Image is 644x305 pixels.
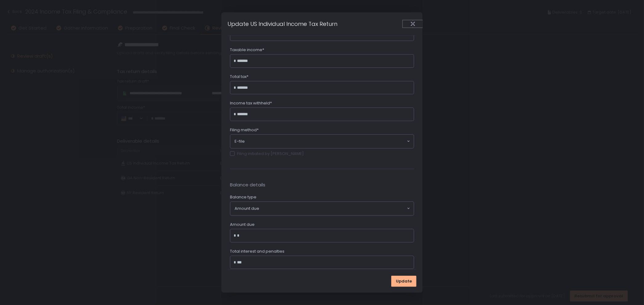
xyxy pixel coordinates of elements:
[230,47,264,53] span: Taxable income*
[227,20,337,28] h1: Update US Individual Income Tax Return
[230,74,248,79] span: Total tax*
[230,135,414,148] div: Search for option
[230,100,272,106] span: Income tax withheld*
[230,202,414,215] div: Search for option
[230,194,256,200] span: Balance type
[235,206,259,211] span: Amount due
[230,181,414,189] span: Balance details
[391,276,417,287] button: Update
[230,249,284,254] span: Total interest and penalties
[259,205,406,212] input: Search for option
[230,222,255,227] span: Amount due
[235,139,245,144] span: E-file
[403,20,423,27] div: Close
[396,279,412,284] span: Update
[245,138,406,144] input: Search for option
[230,127,259,133] span: Filing method*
